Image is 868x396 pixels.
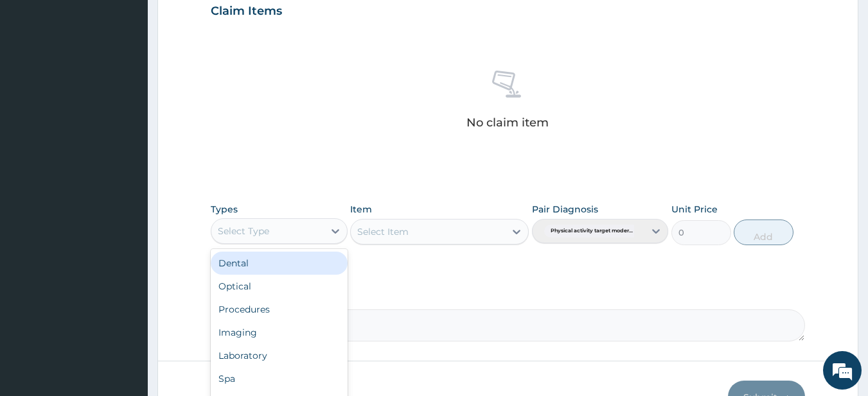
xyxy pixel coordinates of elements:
label: Types [211,204,238,215]
p: No claim item [466,116,549,129]
div: Procedures [211,298,348,321]
div: Imaging [211,321,348,344]
label: Pair Diagnosis [532,203,598,216]
button: Add [734,220,793,245]
div: Select Type [218,225,269,237]
label: Comment [211,291,806,302]
span: We're online! [75,117,177,246]
textarea: Type your message and hit 'Enter' [6,261,245,306]
div: Optical [211,275,348,298]
div: Laboratory [211,344,348,367]
div: Spa [211,367,348,390]
label: Item [350,203,372,216]
h3: Claim Items [211,4,282,19]
div: Dental [211,252,348,275]
div: Chat with us now [67,72,216,89]
img: d_794563401_company_1708531726252_794563401 [24,64,52,96]
label: Unit Price [671,203,718,216]
div: Minimize live chat window [211,6,242,37]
